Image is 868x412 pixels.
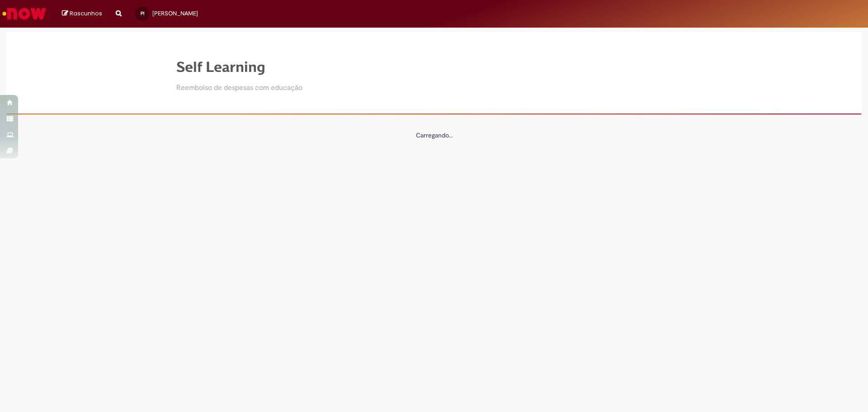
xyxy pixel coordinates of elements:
h1: Self Learning [176,59,302,75]
a: Rascunhos [62,9,102,18]
span: Rascunhos [70,9,102,18]
center: Carregando... [176,131,692,140]
img: ServiceNow [1,5,47,23]
h2: Reembolso de despesas com educação [176,84,302,92]
span: [PERSON_NAME] [152,9,198,17]
span: PI [141,10,144,16]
